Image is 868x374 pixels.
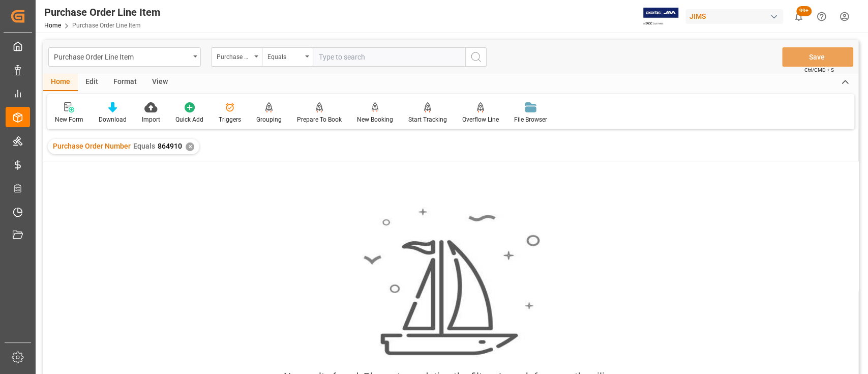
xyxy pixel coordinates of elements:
[219,115,241,124] div: Triggers
[48,47,201,67] button: open menu
[357,115,393,124] div: New Booking
[44,22,61,29] a: Home
[804,66,834,74] span: Ctrl/CMD + S
[313,47,465,67] input: Type to search
[462,115,499,124] div: Overflow Line
[53,142,131,150] span: Purchase Order Number
[782,47,853,67] button: Save
[408,115,447,124] div: Start Tracking
[55,115,83,124] div: New Form
[685,7,787,26] button: JIMS
[685,9,783,24] div: JIMS
[44,5,160,20] div: Purchase Order Line Item
[465,47,487,67] button: search button
[267,50,302,62] div: Equals
[54,50,190,63] div: Purchase Order Line Item
[256,115,282,124] div: Grouping
[142,115,160,124] div: Import
[144,74,175,91] div: View
[643,8,678,25] img: Exertis%20JAM%20-%20Email%20Logo.jpg_1722504956.jpg
[796,6,812,16] span: 99+
[158,142,182,150] span: 864910
[106,74,144,91] div: Format
[43,74,78,91] div: Home
[297,115,342,124] div: Prepare To Book
[211,47,262,67] button: open menu
[186,142,194,151] div: ✕
[217,50,251,62] div: Purchase Order Number
[787,5,810,28] button: show 100 new notifications
[133,142,155,150] span: Equals
[810,5,833,28] button: Help Center
[99,115,127,124] div: Download
[175,115,203,124] div: Quick Add
[362,207,540,357] img: smooth_sailing.jpeg
[78,74,106,91] div: Edit
[262,47,313,67] button: open menu
[514,115,547,124] div: File Browser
